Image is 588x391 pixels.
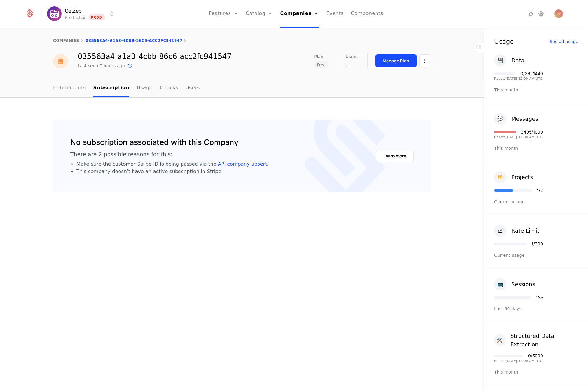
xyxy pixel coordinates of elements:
[511,173,533,182] div: Projects
[375,54,417,67] button: Manage Plan
[47,6,62,21] img: GetZep
[53,54,68,68] img: 035563a4-a1a3-4cbb-86c6-acc2fc941547
[494,199,578,205] div: Current usage
[160,79,178,97] a: Checks
[511,56,524,65] div: Data
[346,54,358,59] span: Users
[494,225,539,237] button: Rate Limit
[346,61,358,68] div: 1
[494,171,533,183] button: 📂Projects
[49,7,116,20] button: Select environment
[511,280,535,289] div: Sessions
[53,79,200,97] ul: Choose Sub Page
[419,54,431,67] button: Select action
[494,171,506,183] div: 📂
[53,79,86,97] a: Entitlements
[376,150,414,162] button: Learn more
[511,115,538,123] div: Messages
[494,113,506,125] div: 💬
[494,306,578,312] div: Last 60 days
[314,61,328,68] span: Free
[76,168,269,175] li: This company doesn’t have an active subscription in Stripe.
[494,278,506,290] div: 📺
[494,369,578,375] div: This month
[76,160,269,168] li: Make sure the customer Stripe ID is being passed via the .
[78,63,125,69] div: Last seen 7 hours ago
[186,79,200,97] a: Users
[70,137,238,148] div: No subscription associated with this Company
[510,332,578,349] div: Structured Data Extraction
[494,252,578,258] div: Current usage
[511,227,539,235] div: Rate Limit
[494,54,524,67] button: 💾Data
[65,7,82,14] span: GetZep
[494,332,578,349] button: ⚒️Structured Data Extraction
[53,79,431,97] nav: Main
[494,38,514,45] div: Usage
[93,79,130,97] a: Subscription
[531,242,543,246] div: 1 / 300
[494,77,543,80] div: Resets [DATE] 12:00 AM UTC
[549,39,578,44] div: See all usage
[494,145,578,151] div: This month
[494,135,543,139] div: Resets [DATE] 12:00 AM UTC
[521,130,543,134] div: 3405 / 1000
[527,10,535,17] a: Integrations
[89,14,105,20] span: Prod
[314,54,323,59] span: Plan
[536,295,543,300] div: 1 / ∞
[494,54,506,67] div: 💾
[554,9,563,18] button: Open user button
[78,53,232,60] div: 035563a4-a1a3-4cbb-86c6-acc2fc941547
[537,10,545,17] a: Settings
[528,354,543,358] div: 0 / 5000
[70,151,172,158] div: There are 2 possible reasons for this:
[520,72,543,76] div: 0 / 2621440
[554,9,563,18] img: Paul Paliychuk
[218,161,267,167] a: API company upsert
[53,39,79,43] a: companies
[494,359,543,363] div: Resets [DATE] 12:00 AM UTC
[494,87,578,93] div: This month
[494,113,538,125] button: 💬Messages
[383,58,409,64] div: Manage Plan
[65,14,86,20] div: Production
[537,188,543,193] div: 1 / 2
[494,334,505,346] div: ⚒️
[137,79,153,97] a: Usage
[494,278,535,290] button: 📺Sessions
